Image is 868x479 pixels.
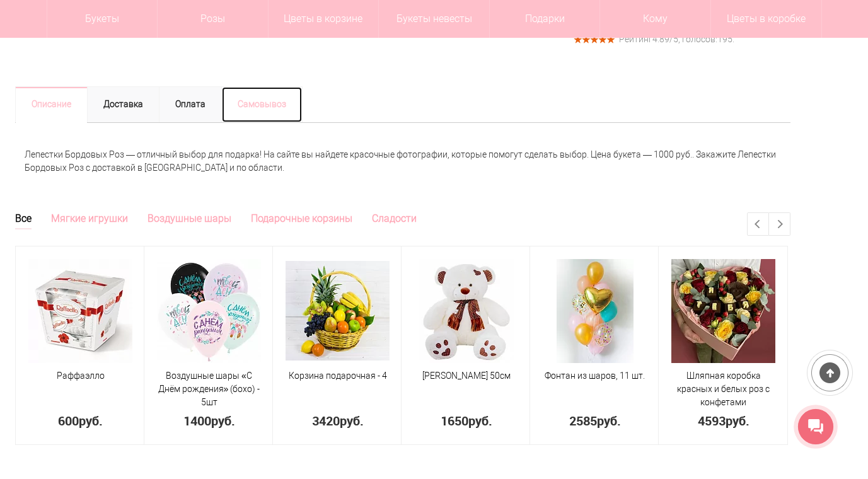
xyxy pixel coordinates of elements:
[251,212,352,228] a: Подарочные корзины
[148,212,231,228] a: Воздушные шары
[340,412,364,429] span: руб.
[597,412,621,429] span: руб.
[286,261,390,361] img: Корзина подарочная - 4
[419,259,514,363] img: Медведь Тони 50см
[441,412,468,429] span: 1650
[157,259,261,363] img: Воздушные шары «С Днём рождения» (бохо) - 5шт
[726,412,749,429] span: руб.
[183,412,211,429] span: 1400
[557,259,634,363] img: Фонтан из шаров, 11 шт.
[15,142,790,181] div: Лепестки Бордовых Роз — отличный выбор для подарка! На сайте вы найдете красочные фотографии, кот...
[158,371,260,407] a: Воздушные шары «С Днём рождения» (бохо) - 5шт
[372,212,417,228] a: Сладости
[87,86,159,123] a: Доставка
[545,371,645,381] a: Фонтан из шаров, 11 шт.
[468,412,492,429] span: руб.
[28,259,132,363] img: Раффаэлло
[569,412,597,429] span: 2585
[312,412,340,429] span: 3420
[422,371,511,381] a: [PERSON_NAME] 50см
[58,412,79,429] span: 600
[15,86,88,123] a: Описание
[57,371,105,381] a: Раффаэлло
[51,212,128,228] a: Мягкие игрушки
[79,412,103,429] span: руб.
[211,412,235,429] span: руб.
[677,371,770,407] a: Шляпная коробка красных и белых роз с конфетами
[748,213,768,235] a: Previous
[289,371,387,381] a: Корзина подарочная - 4
[159,86,222,123] a: Оплата
[717,34,732,44] span: 195
[769,213,790,235] a: Next
[619,36,734,43] div: Рейтинг /5, голосов: .
[652,34,669,44] span: 4.89
[15,212,32,229] a: Все
[671,259,775,363] img: Шляпная коробка красных и белых роз с конфетами
[698,412,726,429] span: 4593
[221,86,303,123] a: Самовывоз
